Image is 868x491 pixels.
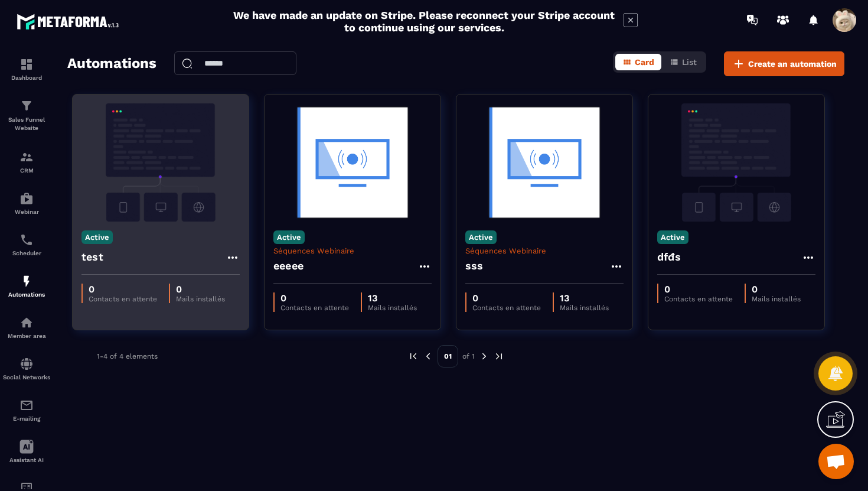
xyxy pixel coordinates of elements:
[657,230,688,244] p: Active
[176,284,225,295] p: 0
[3,431,50,472] a: Assistant AI
[3,90,50,141] a: formationformationSales Funnel Website
[724,51,844,76] button: Create an automation
[3,224,50,265] a: schedulerschedulerScheduler
[3,74,50,81] p: Dashboard
[67,51,156,76] h2: Automations
[682,57,697,67] span: List
[81,249,103,265] h4: test
[465,246,624,255] p: Séquences Webinaire
[664,295,733,303] p: Contacts en attente
[19,233,34,247] img: scheduler
[3,265,50,307] a: automationsautomationsAutomations
[81,103,240,222] img: automation-background
[273,230,305,244] p: Active
[368,304,417,312] p: Mails installés
[3,116,50,132] p: Sales Funnel Website
[615,54,661,70] button: Card
[462,352,475,361] p: of 1
[664,284,733,295] p: 0
[89,284,157,295] p: 0
[3,415,50,422] p: E-mailing
[230,9,618,34] h2: We have made an update on Stripe. Please reconnect your Stripe account to continue using our serv...
[657,103,815,222] img: automation-background
[19,357,34,371] img: social-network
[818,444,854,479] div: Mở cuộc trò chuyện
[752,284,801,295] p: 0
[3,250,50,256] p: Scheduler
[3,389,50,431] a: emailemailE-mailing
[472,292,541,304] p: 0
[752,295,801,303] p: Mails installés
[17,11,123,32] img: logo
[3,457,50,463] p: Assistant AI
[3,291,50,298] p: Automations
[560,304,609,312] p: Mails installés
[368,292,417,304] p: 13
[657,249,681,265] h4: dfđs
[748,58,837,70] span: Create an automation
[19,398,34,412] img: email
[273,258,304,274] h4: eeeee
[3,374,50,381] p: Social Networks
[280,292,349,304] p: 0
[19,316,34,330] img: automations
[408,351,419,362] img: prev
[3,348,50,389] a: social-networksocial-networkSocial Networks
[89,295,157,303] p: Contacts en attente
[472,304,541,312] p: Contacts en attente
[3,307,50,348] a: automationsautomationsMember area
[19,99,34,113] img: formation
[273,103,432,222] img: automation-background
[494,351,504,362] img: next
[19,150,34,164] img: formation
[19,57,34,71] img: formation
[3,141,50,183] a: formationformationCRM
[3,209,50,215] p: Webinar
[635,57,654,67] span: Card
[438,345,458,368] p: 01
[176,295,225,303] p: Mails installés
[280,304,349,312] p: Contacts en attente
[465,258,484,274] h4: sss
[3,333,50,339] p: Member area
[19,274,34,288] img: automations
[423,351,433,362] img: prev
[3,183,50,224] a: automationsautomationsWebinar
[560,292,609,304] p: 13
[97,352,158,360] p: 1-4 of 4 elements
[19,191,34,206] img: automations
[663,54,704,70] button: List
[3,167,50,174] p: CRM
[3,48,50,90] a: formationformationDashboard
[479,351,490,362] img: next
[81,230,113,244] p: Active
[465,103,624,222] img: automation-background
[465,230,497,244] p: Active
[273,246,432,255] p: Séquences Webinaire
